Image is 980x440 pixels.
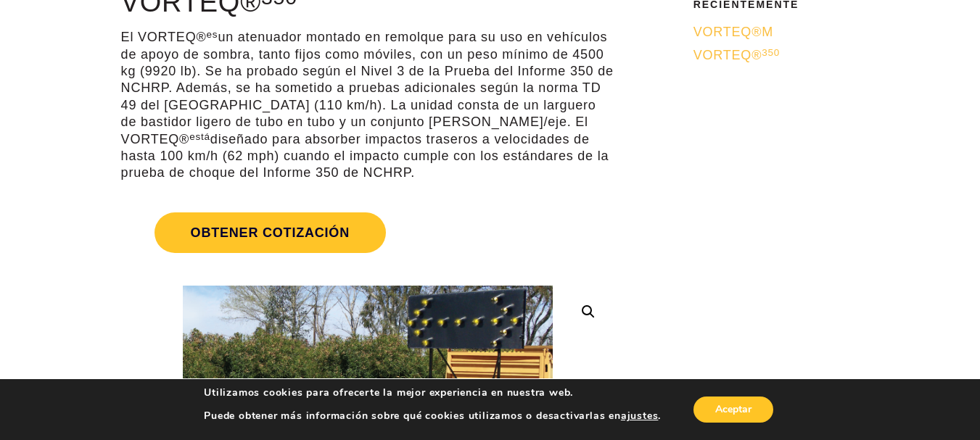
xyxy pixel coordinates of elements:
font: . [658,409,661,423]
font: M [762,25,773,39]
font: El VORTEQ® [121,30,207,44]
button: ajustes [621,410,659,423]
font: un atenuador montado en remolque para su uso en vehículos de apoyo de sombra, tanto fijos como mó... [121,30,614,146]
a: Obtener cotización [121,195,614,270]
font: está [189,131,210,142]
font: Utilizamos cookies para ofrecerte la mejor experiencia en nuestra web. [204,386,573,399]
font: diseñado para absorber impactos traseros a velocidades de hasta 100 km/h (62 mph) cuando el impac... [121,132,609,180]
font: 350 [762,47,780,58]
font: VORTEQ® [693,25,762,39]
a: VORTEQ®350​ [693,47,888,64]
font: Puede obtener más información sobre qué cookies utilizamos o desactivarlas en [204,409,621,423]
font: Aceptar [715,402,752,416]
font: VORTEQ® [693,48,762,62]
a: VORTEQ®M​ [693,24,888,41]
font: Obtener cotización [191,226,350,241]
button: Aceptar [693,397,773,423]
font: es [207,29,218,40]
